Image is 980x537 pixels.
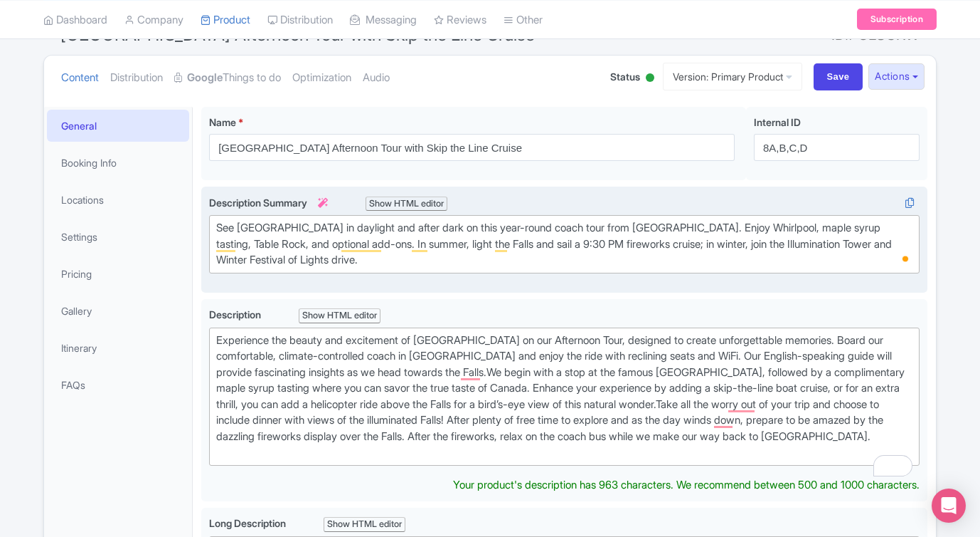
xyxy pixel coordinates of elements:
a: Gallery [47,295,189,327]
a: Content [61,56,99,100]
div: Open Intercom Messenger [932,489,966,523]
div: Experience the beauty and excitement of [GEOGRAPHIC_DATA] on our Afternoon Tour, designed to crea... [216,333,912,461]
a: Audio [363,56,390,100]
a: Locations [47,184,189,216]
a: Settings [47,221,189,253]
a: General [47,110,189,142]
span: Description [209,308,263,320]
a: FAQs [47,369,189,401]
div: Active [643,68,657,90]
a: Pricing [47,258,189,290]
a: Itinerary [47,332,189,364]
div: Show HTML editor [324,517,405,532]
input: Save [814,63,863,90]
span: [GEOGRAPHIC_DATA] Afternoon Tour with Skip the Line Cruise [60,24,535,45]
a: Distribution [110,56,163,100]
a: Version: Primary Product [663,63,802,90]
div: See [GEOGRAPHIC_DATA] in daylight and after dark on this year-round coach tour from [GEOGRAPHIC_D... [216,220,912,268]
div: Show HTML editor [366,197,447,212]
button: Actions [868,63,925,90]
a: Subscription [857,9,937,30]
div: Show HTML editor [299,308,380,323]
span: Description Summary [209,197,330,209]
a: GoogleThings to do [174,56,281,100]
span: Name [209,116,236,128]
strong: Google [187,70,223,86]
a: Optimization [292,56,351,100]
span: Internal ID [754,116,801,128]
div: Your product's description has 963 characters. We recommend between 500 and 1000 characters. [453,477,920,494]
a: Booking Info [47,147,189,179]
span: Long Description [209,517,288,529]
span: Status [610,69,640,84]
